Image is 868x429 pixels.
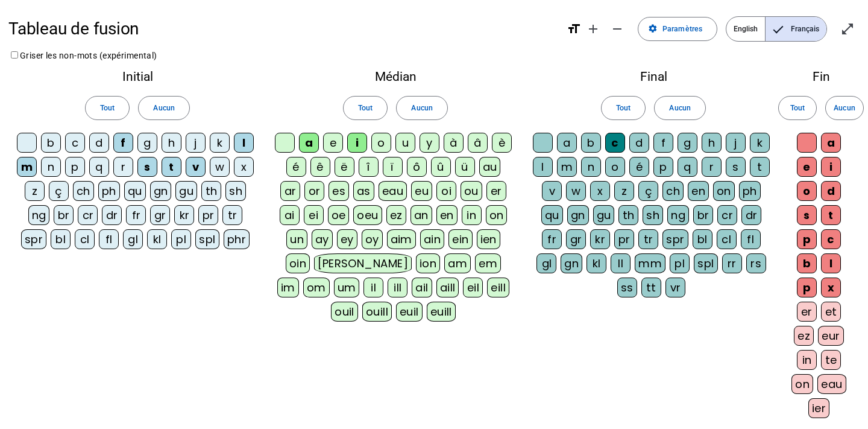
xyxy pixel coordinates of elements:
h1: Tableau de fusion [8,12,558,46]
div: dr [102,205,122,225]
div: w [566,181,586,201]
div: br [54,205,74,225]
div: j [726,133,746,153]
div: ill [388,278,407,297]
div: in [462,205,482,225]
span: Tout [616,102,631,115]
button: Entrer en plein écran [835,17,860,41]
div: ain [420,229,444,249]
div: ey [337,229,357,249]
div: g [137,133,157,153]
mat-icon: remove [610,22,624,36]
div: é [286,157,306,177]
button: Paramètres [638,17,717,41]
div: gu [593,205,615,225]
div: tt [641,278,661,297]
mat-icon: format_size [567,22,581,36]
div: ch [662,181,684,201]
div: th [618,205,638,225]
div: n [581,157,601,177]
span: English [726,17,765,41]
div: [PERSON_NAME] [314,253,412,273]
mat-button-toggle-group: Language selection [726,16,827,42]
div: pr [198,205,218,225]
div: o [371,133,391,153]
div: s [137,157,157,177]
div: i [821,157,841,177]
div: q [89,157,109,177]
div: l [234,133,254,153]
span: Aucun [153,102,174,115]
div: x [821,278,841,297]
div: gn [561,253,582,273]
div: ar [280,181,300,201]
div: gl [536,253,556,273]
div: à [444,133,464,153]
div: z [25,181,45,201]
div: sh [643,205,663,225]
div: kl [147,229,167,249]
div: au [479,157,501,177]
mat-icon: settings [648,24,658,34]
div: es [329,181,349,201]
h2: Fin [791,71,851,83]
button: Tout [85,96,130,120]
div: k [210,133,230,153]
div: g [678,133,697,153]
div: p [797,229,817,249]
div: a [299,133,319,153]
div: n [41,157,61,177]
div: pl [171,229,191,249]
div: spl [694,253,717,273]
span: Aucun [669,102,690,115]
div: ien [477,229,500,249]
div: oeu [353,205,382,225]
div: ouil [331,302,358,322]
button: Augmenter la taille de la police [581,17,605,41]
div: e [797,157,817,177]
div: or [304,181,324,201]
div: û [431,157,451,177]
div: fl [741,229,761,249]
mat-icon: open_in_full [840,22,855,36]
div: ç [49,181,69,201]
span: Tout [358,102,373,115]
span: Paramètres [662,23,702,36]
div: ai [280,205,300,225]
div: c [821,229,841,249]
div: mm [635,253,665,273]
div: ph [739,181,761,201]
button: Diminuer la taille de la police [605,17,629,41]
div: en [688,181,709,201]
div: on [791,374,813,394]
div: b [797,253,817,273]
div: e [323,133,343,153]
div: è [492,133,512,153]
div: m [557,157,577,177]
h2: Médian [275,71,516,83]
div: um [334,278,360,297]
div: cl [75,229,95,249]
div: h [702,133,722,153]
div: an [410,205,432,225]
div: oin [286,253,310,273]
div: cr [78,205,98,225]
div: î [359,157,379,177]
div: ein [448,229,472,249]
div: spr [21,229,46,249]
div: gn [567,205,589,225]
div: x [234,157,254,177]
div: b [41,133,61,153]
div: ei [304,205,324,225]
div: pr [614,229,634,249]
div: v [542,181,562,201]
div: in [797,350,817,370]
div: gr [150,205,170,225]
div: a [821,133,841,153]
div: ç [638,181,658,201]
div: q [678,157,697,177]
div: eur [818,326,843,346]
div: ô [407,157,427,177]
div: ü [455,157,475,177]
div: t [821,205,841,225]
